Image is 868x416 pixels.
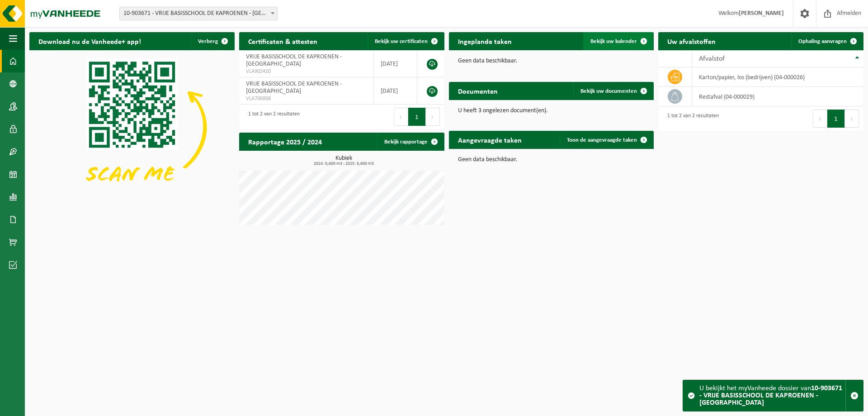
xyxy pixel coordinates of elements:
[244,107,300,127] div: 1 tot 2 van 2 resultaten
[573,82,653,100] a: Bekijk uw documenten
[449,131,531,148] h2: Aangevraagde taken
[368,32,443,50] a: Bekijk uw certificaten
[449,82,507,100] h2: Documenten
[246,95,367,102] span: VLA706808
[29,32,150,50] h2: Download nu de Vanheede+ app!
[191,32,234,50] button: Verberg
[827,110,845,128] button: 1
[699,380,845,411] div: U bekijkt het myVanheede dossier van
[246,68,367,75] span: VLA902420
[244,155,444,166] h3: Kubiek
[375,38,428,44] span: Bekijk uw certificaten
[590,38,637,44] span: Bekijk uw kalender
[239,133,331,150] h2: Rapportage 2025 / 2024
[426,108,440,126] button: Next
[374,77,417,105] td: [DATE]
[394,108,408,126] button: Previous
[560,131,653,149] a: Toon de aangevraagde taken
[580,88,637,94] span: Bekijk uw documenten
[739,10,784,17] strong: [PERSON_NAME]
[239,32,326,50] h2: Certificaten & attesten
[244,162,444,166] span: 2024: 6,600 m3 - 2025: 6,600 m3
[198,38,218,44] span: Verberg
[692,67,863,87] td: karton/papier, los (bedrijven) (04-000026)
[408,108,426,126] button: 1
[567,137,637,143] span: Toon de aangevraagde taken
[458,108,645,114] p: U heeft 3 ongelezen document(en).
[583,32,653,50] a: Bekijk uw kalender
[658,32,725,50] h2: Uw afvalstoffen
[699,55,725,62] span: Afvalstof
[458,157,645,163] p: Geen data beschikbaar.
[791,32,863,50] a: Ophaling aanvragen
[813,110,827,128] button: Previous
[29,50,235,204] img: Download de VHEPlus App
[120,7,277,20] span: 10-903671 - VRIJE BASISSCHOOL DE KAPROENEN - KAPRIJKE
[458,58,645,64] p: Geen data beschikbaar.
[798,38,847,44] span: Ophaling aanvragen
[663,109,719,129] div: 1 tot 2 van 2 resultaten
[845,110,859,128] button: Next
[449,32,521,50] h2: Ingeplande taken
[699,385,842,406] strong: 10-903671 - VRIJE BASISSCHOOL DE KAPROENEN - [GEOGRAPHIC_DATA]
[374,50,417,77] td: [DATE]
[246,81,342,95] span: VRIJE BASISSCHOOL DE KAPROENEN - [GEOGRAPHIC_DATA]
[692,87,863,106] td: restafval (04-000029)
[246,53,342,67] span: VRIJE BASISSCHOOL DE KAPROENEN - [GEOGRAPHIC_DATA]
[377,133,443,151] a: Bekijk rapportage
